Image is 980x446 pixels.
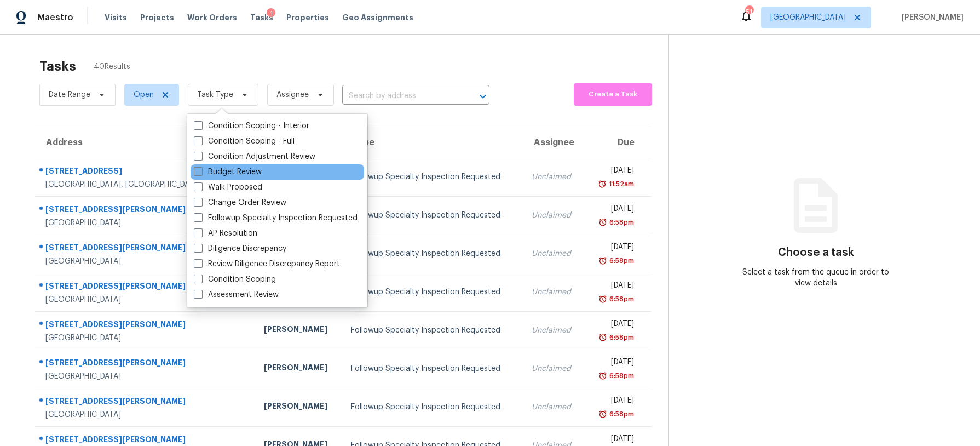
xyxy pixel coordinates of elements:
div: [GEOGRAPHIC_DATA], [GEOGRAPHIC_DATA], 75067 [45,179,246,190]
span: Work Orders [187,12,237,23]
div: 6:58pm [607,409,634,420]
div: 6:58pm [607,255,634,266]
label: Budget Review [194,167,262,178]
div: [DATE] [593,280,634,294]
span: Tasks [250,14,273,21]
label: Condition Scoping [194,274,276,285]
div: [STREET_ADDRESS][PERSON_NAME] [45,319,246,333]
div: [GEOGRAPHIC_DATA] [45,218,246,228]
div: [GEOGRAPHIC_DATA] [45,409,246,420]
label: Review Diligence Discrepancy Report [194,259,340,270]
span: [GEOGRAPHIC_DATA] [770,12,846,23]
label: Assessment Review [194,289,279,300]
span: [PERSON_NAME] [897,12,964,23]
div: [STREET_ADDRESS][PERSON_NAME] [45,204,246,218]
div: Followup Specialty Inspection Requested [351,171,514,182]
div: 11:52am [607,179,634,190]
img: Overdue Alarm Icon [598,179,607,190]
img: Overdue Alarm Icon [598,294,607,305]
div: Followup Specialty Inspection Requested [351,363,514,374]
span: Open [134,89,154,100]
span: 40 Results [94,61,130,72]
label: AP Resolution [194,228,257,239]
div: Followup Specialty Inspection Requested [351,287,514,298]
img: Overdue Alarm Icon [598,255,607,266]
div: [GEOGRAPHIC_DATA] [45,294,246,305]
span: Visits [105,12,127,23]
div: [DATE] [593,165,634,179]
th: Due [584,127,651,158]
div: [GEOGRAPHIC_DATA] [45,371,246,382]
label: Condition Adjustment Review [194,151,315,162]
label: Diligence Discrepancy [194,243,286,254]
div: 6:58pm [607,370,634,381]
img: Overdue Alarm Icon [598,332,607,343]
span: Projects [140,12,174,23]
img: Overdue Alarm Icon [598,217,607,228]
h3: Choose a task [778,247,854,258]
span: Create a Task [579,88,647,101]
div: [STREET_ADDRESS][PERSON_NAME] [45,281,246,294]
span: Date Range [49,89,90,100]
label: Walk Proposed [194,182,262,193]
label: Condition Scoping - Interior [194,121,309,131]
div: Select a task from the queue in order to view details [742,267,889,289]
div: [STREET_ADDRESS][PERSON_NAME] [45,396,246,409]
div: Unclaimed [532,248,575,259]
th: Address [35,127,255,158]
div: Unclaimed [532,287,575,298]
div: Unclaimed [532,171,575,182]
div: Followup Specialty Inspection Requested [351,402,514,413]
label: Followup Specialty Inspection Requested [194,213,358,224]
span: Maestro [37,12,73,23]
div: [GEOGRAPHIC_DATA] [45,333,246,344]
div: Followup Specialty Inspection Requested [351,325,514,336]
div: [GEOGRAPHIC_DATA] [45,256,246,267]
div: [DATE] [593,318,634,332]
div: [PERSON_NAME] [264,362,334,376]
span: Geo Assignments [342,12,413,23]
div: [DATE] [593,242,634,255]
div: [PERSON_NAME] [264,324,334,338]
div: [STREET_ADDRESS][PERSON_NAME] [45,242,246,256]
th: Type [342,127,522,158]
div: [DATE] [593,203,634,217]
h2: Tasks [39,61,76,72]
span: Assignee [276,89,309,100]
label: Condition Scoping - Full [194,136,295,147]
div: Unclaimed [532,210,575,221]
div: 6:58pm [607,217,634,228]
div: [DATE] [593,357,634,370]
div: 1 [267,8,275,19]
button: Create a Task [574,83,652,106]
img: Overdue Alarm Icon [598,409,607,420]
button: Open [475,89,491,104]
div: Followup Specialty Inspection Requested [351,248,514,259]
input: Search by address [342,88,459,105]
div: Unclaimed [532,402,575,413]
img: Overdue Alarm Icon [598,370,607,381]
div: Unclaimed [532,363,575,374]
div: Unclaimed [532,325,575,336]
div: [PERSON_NAME] [264,401,334,414]
span: Task Type [197,89,233,100]
div: 51 [745,7,753,18]
div: 6:58pm [607,294,634,305]
div: [DATE] [593,395,634,409]
label: Change Order Review [194,197,286,208]
div: Followup Specialty Inspection Requested [351,210,514,221]
th: Assignee [523,127,584,158]
span: Properties [286,12,329,23]
div: [STREET_ADDRESS][PERSON_NAME] [45,357,246,371]
div: [STREET_ADDRESS] [45,165,246,179]
div: 6:58pm [607,332,634,343]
